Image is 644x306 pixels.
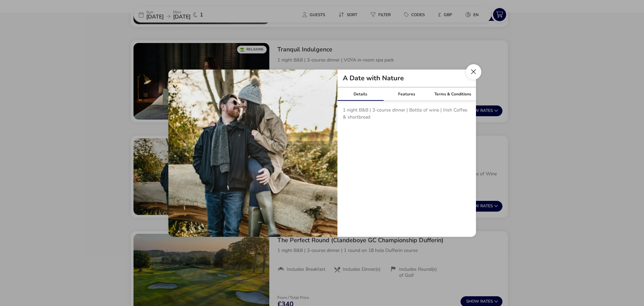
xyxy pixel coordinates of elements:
div: Features [383,87,430,101]
h2: A Date with Nature [337,75,409,82]
div: Details [337,87,384,101]
p: 1 night B&B | 3-course dinner | Bottle of wine | Irish Coffee & shortbread [343,106,471,123]
div: Terms & Conditions [430,87,476,101]
button: Close modal [466,64,481,80]
div: tariffDetails [168,70,476,237]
